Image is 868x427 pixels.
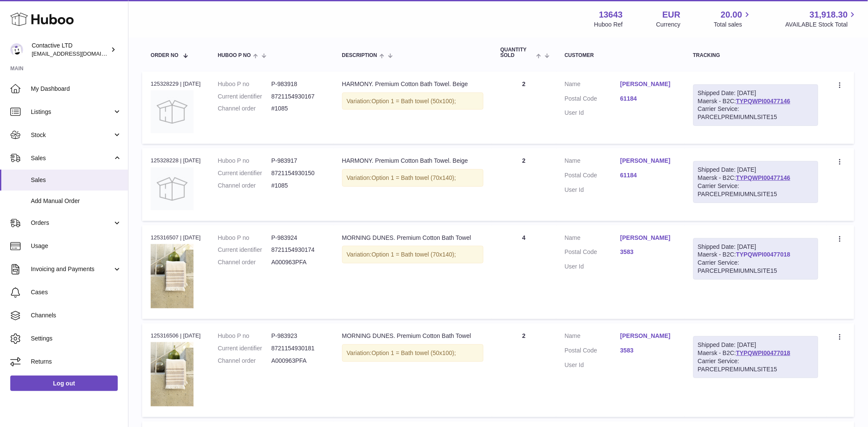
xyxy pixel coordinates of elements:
strong: EUR [662,9,680,21]
dt: User Id [565,109,620,117]
a: [PERSON_NAME] [620,80,676,88]
dd: #1085 [271,182,325,190]
div: Maersk - B2C: [693,84,818,126]
td: 2 [492,72,556,144]
img: morning_dunes_premium_cotton_bath_towel_2.jpg [151,342,194,406]
div: Contactive LTD [32,42,109,58]
dt: Current identifier [218,344,271,352]
img: morning_dunes_premium_cotton_bath_towel_2.jpg [151,244,194,308]
a: 3583 [620,248,676,256]
td: 2 [492,323,556,417]
div: Variation: [342,344,483,362]
span: Settings [31,334,122,343]
div: MORNING DUNES. Premium Cotton Bath Towel [342,332,483,340]
span: Sales [31,154,113,162]
div: Shipped Date: [DATE] [698,243,814,251]
span: Option 1 = Bath towel (50x100); [372,349,456,356]
dd: 8721154930174 [271,246,325,254]
dd: 8721154930181 [271,344,325,352]
div: Shipped Date: [DATE] [698,166,814,174]
div: Variation: [342,246,483,263]
div: Customer [565,53,676,58]
span: Order No [151,53,179,58]
div: HARMONY. Premium Cotton Bath Towel. Beige [342,80,483,88]
span: Orders [31,219,113,227]
dt: Postal Code [565,248,620,258]
dt: Postal Code [565,95,620,105]
span: Add Manual Order [31,197,122,205]
dt: User Id [565,186,620,194]
div: Carrier Service: PARCELPREMIUMNLSITE15 [698,105,814,121]
span: Quantity Sold [501,47,534,58]
a: TYPQWPI00477146 [736,174,790,181]
div: Shipped Date: [DATE] [698,89,814,97]
div: 125328228 | [DATE] [151,157,201,164]
img: no-photo.jpg [151,167,194,210]
td: 2 [492,148,556,221]
div: 125316506 | [DATE] [151,332,201,340]
dd: P-983918 [271,80,325,88]
span: AVAILABLE Stock Total [785,21,858,29]
dt: Channel order [218,258,271,266]
dd: #1085 [271,105,325,113]
span: Returns [31,358,122,366]
span: Usage [31,242,122,250]
dt: Name [565,80,620,90]
img: no-photo.jpg [151,90,194,133]
a: 20.00 Total sales [714,9,752,29]
div: Carrier Service: PARCELPREMIUMNLSITE15 [698,357,814,373]
div: 125328229 | [DATE] [151,80,201,88]
dt: Channel order [218,105,271,113]
dd: 8721154930167 [271,93,325,101]
div: 125316507 | [DATE] [151,234,201,242]
div: Maersk - B2C: [693,336,818,378]
dt: Huboo P no [218,332,271,340]
span: Listings [31,108,113,116]
dd: P-983917 [271,157,325,165]
a: 31,918.30 AVAILABLE Stock Total [785,9,858,29]
span: Option 1 = Bath towel (70x140); [372,174,456,181]
dt: Name [565,157,620,167]
a: [PERSON_NAME] [620,332,676,340]
span: Option 1 = Bath towel (50x100); [372,98,456,105]
span: 31,918.30 [810,9,848,21]
dt: Current identifier [218,93,271,101]
dt: Huboo P no [218,234,271,242]
a: TYPQWPI00477018 [736,251,790,258]
div: Maersk - B2C: [693,161,818,203]
a: TYPQWPI00477018 [736,349,790,356]
dt: Name [565,332,620,342]
dt: Current identifier [218,169,271,177]
div: Currency [656,21,681,29]
a: TYPQWPI00477146 [736,98,790,105]
a: [PERSON_NAME] [620,157,676,165]
a: 3583 [620,346,676,355]
span: Cases [31,288,122,296]
dd: P-983924 [271,234,325,242]
dt: Channel order [218,357,271,365]
span: 20.00 [721,9,742,21]
dt: Postal Code [565,346,620,357]
span: [EMAIL_ADDRESS][DOMAIN_NAME] [32,50,126,57]
dt: User Id [565,263,620,271]
span: Channels [31,311,122,320]
dt: Huboo P no [218,80,271,88]
dt: User Id [565,361,620,369]
span: Total sales [714,21,752,29]
span: Stock [31,131,113,139]
span: Description [342,53,377,58]
div: Variation: [342,169,483,187]
div: HARMONY. Premium Cotton Bath Towel. Beige [342,157,483,165]
dt: Current identifier [218,246,271,254]
a: 61184 [620,95,676,103]
dt: Postal Code [565,171,620,182]
span: Option 1 = Bath towel (70x140); [372,251,456,258]
a: 61184 [620,171,676,179]
div: Carrier Service: PARCELPREMIUMNLSITE15 [698,182,814,198]
div: Tracking [693,53,818,58]
a: [PERSON_NAME] [620,234,676,242]
span: Huboo P no [218,53,251,58]
dt: Name [565,234,620,244]
dd: P-983923 [271,332,325,340]
span: Invoicing and Payments [31,265,113,273]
